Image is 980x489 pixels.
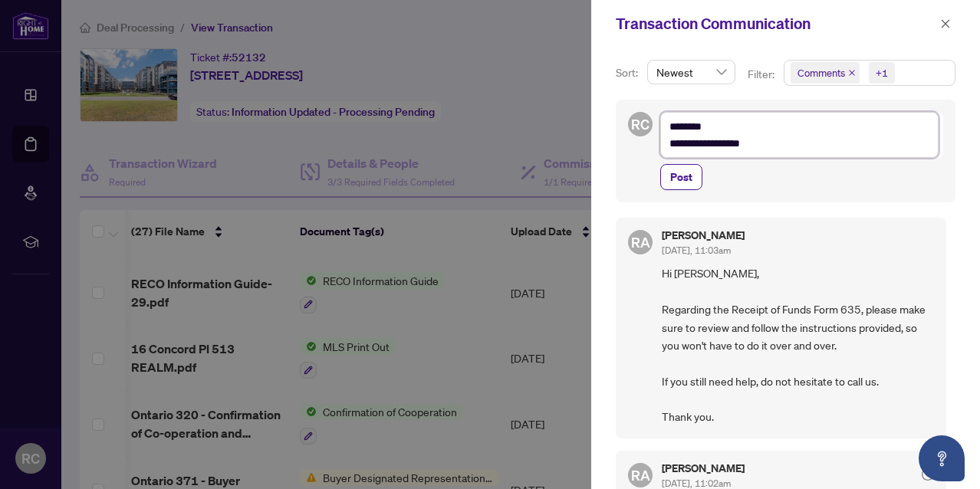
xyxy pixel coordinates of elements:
[876,65,888,80] div: +1
[631,231,650,253] span: RA
[748,66,777,83] p: Filter:
[670,165,692,189] span: Post
[791,62,860,84] span: Comments
[662,244,731,256] span: [DATE], 11:03am
[662,264,934,425] span: Hi [PERSON_NAME], Regarding the Receipt of Funds Form 635, please make sure to review and follow ...
[660,164,702,190] button: Post
[662,230,745,241] h5: [PERSON_NAME]
[631,113,649,135] span: RC
[631,464,650,486] span: RA
[797,65,845,80] span: Comments
[616,12,936,35] div: Transaction Communication
[919,435,965,481] button: Open asap
[656,61,726,84] span: Newest
[662,463,745,474] h5: [PERSON_NAME]
[940,18,951,29] span: close
[616,64,641,81] p: Sort:
[922,468,934,481] span: check-circle
[848,69,856,77] span: close
[662,478,731,489] span: [DATE], 11:02am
